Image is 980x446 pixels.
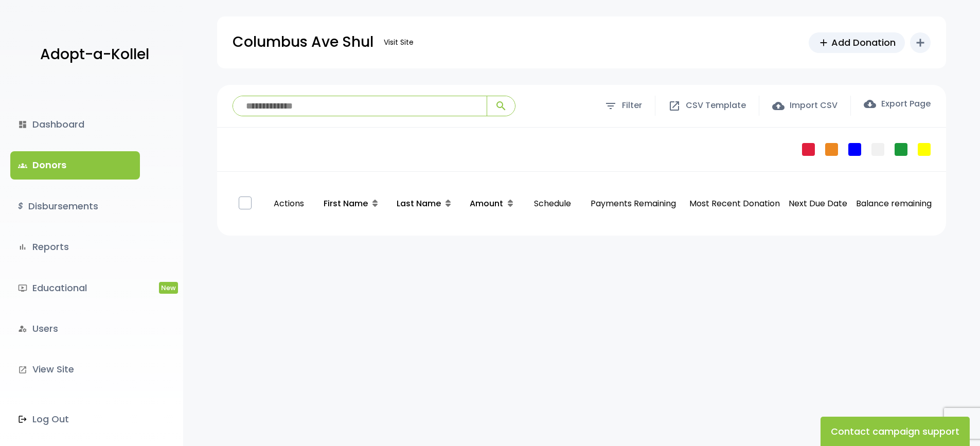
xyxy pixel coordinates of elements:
[35,30,149,80] a: Adopt-a-Kollel
[18,120,27,129] i: dashboard
[864,98,931,110] label: Export Page
[686,98,746,113] span: CSV Template
[18,242,27,252] i: bar_chart
[914,37,926,49] i: add
[495,100,507,112] span: search
[818,37,829,48] span: add
[18,365,27,374] i: launch
[10,405,140,433] a: Log Out
[910,32,931,53] button: add
[788,197,848,211] p: Next Due Date
[10,274,140,302] a: ondemand_videoEducationalNew
[689,197,780,211] p: Most Recent Donation
[487,96,515,116] button: search
[379,32,419,52] a: Visit Site
[585,186,681,222] p: Payments Remaining
[18,283,27,293] i: ondemand_video
[10,315,140,343] a: manage_accountsUsers
[604,100,617,112] span: filter_list
[668,100,681,112] span: open_in_new
[18,161,27,170] span: groups
[10,192,140,220] a: $Disbursements
[324,198,368,209] span: First Name
[10,151,140,179] a: groupsDonors
[790,98,838,113] span: Import CSV
[864,98,876,110] span: cloud_download
[10,233,140,261] a: bar_chartReports
[40,42,149,67] p: Adopt-a-Kollel
[856,197,932,211] p: Balance remaining
[397,198,441,209] span: Last Name
[470,198,503,209] span: Amount
[809,32,905,53] a: addAdd Donation
[267,186,310,222] p: Actions
[159,282,178,294] span: New
[831,35,896,49] span: Add Donation
[821,417,970,446] button: Contact campaign support
[622,98,642,113] span: Filter
[18,199,23,214] i: $
[233,29,373,55] p: Columbus Ave Shul
[10,111,140,138] a: dashboardDashboard
[10,355,140,383] a: launchView Site
[772,100,785,112] span: cloud_upload
[528,186,577,222] p: Schedule
[18,324,27,333] i: manage_accounts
